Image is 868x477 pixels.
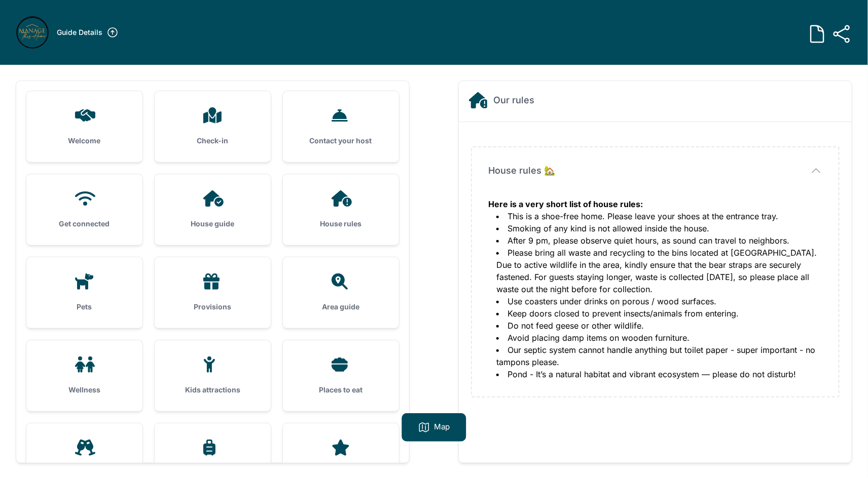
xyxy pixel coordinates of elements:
[299,136,383,146] h3: Contact your host
[26,174,142,245] a: Get connected
[57,26,119,38] a: Guide Details
[496,320,822,332] li: Do not feed geese or other wildlife.
[488,199,643,209] strong: Here is a very short list of house rules:
[16,16,49,49] img: 9xrb8zdmh9lp8oa3vk2ozchhk71a
[26,257,142,328] a: Pets
[496,368,822,380] li: Pond - It’s a natural habitat and vibrant ecosystem — please do not disturb!
[155,91,271,162] a: Check-in
[171,136,255,146] h3: Check-in
[496,222,822,234] li: Smoking of any kind is not allowed inside the house.
[26,91,142,162] a: Welcome
[493,93,534,107] h2: Our rules
[171,302,255,312] h3: Provisions
[496,307,822,320] li: Keep doors closed to prevent insects/animals from entering.
[43,219,126,229] h3: Get connected
[299,302,383,312] h3: Area guide
[171,385,255,395] h3: Kids attractions
[155,340,271,411] a: Kids attractions
[496,234,822,247] li: After 9 pm, please observe quiet hours, as sound can travel to neighbors.
[496,210,822,222] li: This is a shoe-free home. Please leave your shoes at the entrance tray.
[299,385,383,395] h3: Places to eat
[299,219,383,229] h3: House rules
[496,332,822,344] li: Avoid placing damp items on wooden furniture.
[488,164,822,178] button: House rules 🏡
[155,257,271,328] a: Provisions
[171,219,255,229] h3: House guide
[26,340,142,411] a: Wellness
[435,421,450,433] p: Map
[496,344,822,368] li: Our septic system cannot handle anything but toilet paper - super important - no tampons please.
[57,27,102,37] h3: Guide Details
[283,91,399,162] a: Contact your host
[496,295,822,307] li: Use coasters under drinks on porous / wood surfaces.
[496,247,822,295] li: Please bring all waste and recycling to the bins located at [GEOGRAPHIC_DATA]. Due to active wild...
[155,174,271,245] a: House guide
[488,164,555,178] span: House rules 🏡
[43,385,126,395] h3: Wellness
[43,136,126,146] h3: Welcome
[283,257,399,328] a: Area guide
[43,302,126,312] h3: Pets
[283,174,399,245] a: House rules
[283,340,399,411] a: Places to eat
